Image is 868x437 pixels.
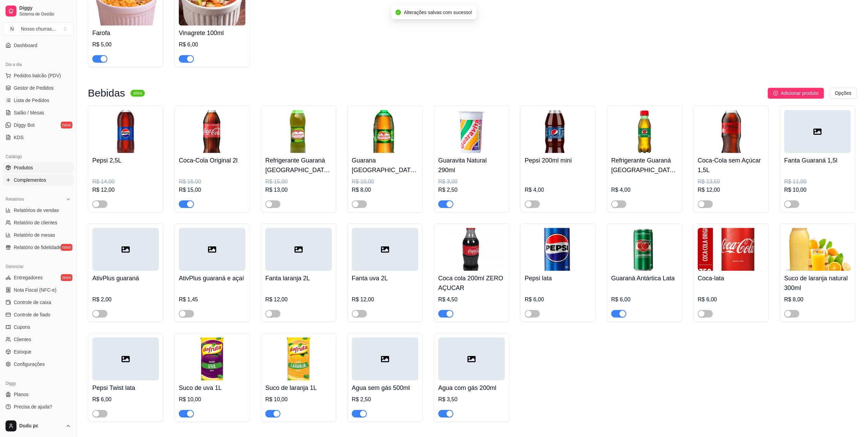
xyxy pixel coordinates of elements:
[14,134,24,141] span: KDS
[404,10,472,15] span: Alterações salvas com sucesso!
[14,311,50,318] span: Controle de fiado
[179,178,245,186] div: R$ 16,00
[352,178,418,186] div: R$ 10,00
[14,336,31,343] span: Clientes
[352,186,418,194] div: R$ 8,00
[611,228,678,271] img: product-image
[14,122,35,128] span: Diggy Bot
[92,28,159,38] h4: Farofa
[3,378,74,389] div: Diggy
[438,228,505,271] img: product-image
[438,383,505,393] h4: Agua com gás 200ml
[438,295,505,304] div: R$ 4,50
[14,42,37,49] span: Dashboard
[781,89,819,97] span: Adicionar produto
[3,284,74,295] a: Nota Fiscal (NFC-e)
[438,186,505,194] div: R$ 2,50
[698,273,764,283] h4: Coca-lata
[265,178,332,186] div: R$ 15,00
[3,309,74,320] a: Controle de fiado
[784,228,851,271] img: product-image
[830,88,857,99] button: Opções
[14,85,54,91] span: Gestor de Pedidos
[3,120,74,131] a: Diggy Botnovo
[179,41,245,49] div: R$ 6,00
[352,383,418,393] h4: Agua sem gás 500ml
[835,89,852,97] span: Opções
[14,274,43,281] span: Entregadores
[3,22,74,36] button: Select a team
[179,295,245,304] div: R$ 1,45
[92,41,159,49] div: R$ 5,00
[14,177,46,183] span: Complementos
[438,110,505,153] img: product-image
[396,10,401,15] span: check-circle
[352,295,418,304] div: R$ 12,00
[611,186,678,194] div: R$ 4,00
[14,97,49,104] span: Lista de Pedidos
[92,178,159,186] div: R$ 14,00
[265,395,332,404] div: R$ 10,00
[3,70,74,81] button: Pedidos balcão (PDV)
[352,156,418,175] h4: Guarana [GEOGRAPHIC_DATA] 1L
[14,207,59,214] span: Relatórios de vendas
[3,272,74,283] a: Entregadoresnovo
[21,25,56,32] div: Nosso churras ...
[3,322,74,333] a: Cupons
[14,219,57,226] span: Relatório de clientes
[92,186,159,194] div: R$ 12,00
[525,295,591,304] div: R$ 6,00
[438,178,505,186] div: R$ 3,00
[14,348,31,355] span: Estoque
[525,156,591,165] h4: Pepsi 200ml mini
[14,403,52,410] span: Precisa de ajuda?
[698,295,764,304] div: R$ 6,00
[5,197,24,202] span: Relatórios
[773,91,778,96] span: plus-circle
[19,11,71,17] span: Sistema de Gestão
[611,156,678,175] h4: Refrigerante Guaraná [GEOGRAPHIC_DATA] 200ml
[784,295,851,304] div: R$ 8,00
[438,156,505,175] h4: Guaravita Natural 290ml
[438,273,505,293] h4: Coca cola 200ml ZERO AÇUCAR
[265,156,332,175] h4: Refrigerante Guaraná [GEOGRAPHIC_DATA] Garrafa 2,L
[265,337,332,380] img: product-image
[19,5,71,11] span: Diggy
[698,110,764,153] img: product-image
[3,151,74,162] div: Catálogo
[14,324,30,330] span: Cupons
[3,40,74,51] a: Dashboard
[3,242,74,253] a: Relatório de fidelidadenovo
[92,156,159,165] h4: Pepsi 2,5L
[14,361,45,368] span: Configurações
[611,110,678,153] img: product-image
[179,186,245,194] div: R$ 15,00
[611,295,678,304] div: R$ 6,00
[265,110,332,153] img: product-image
[525,110,591,153] img: product-image
[352,273,418,283] h4: Fanta uva 2L
[698,228,764,271] img: product-image
[525,273,591,283] h4: Pepsi lata
[19,423,63,429] span: Dudu pc
[92,383,159,393] h4: Pepsi Twist lata
[611,273,678,283] h4: Guaraná Antártica Lata
[265,383,332,393] h4: Suco de laranja 1L
[179,110,245,153] img: product-image
[3,132,74,143] a: KDS
[3,95,74,106] a: Lista de Pedidos
[3,346,74,357] a: Estoque
[88,89,125,97] h3: Bebidas
[92,110,159,153] img: product-image
[14,164,33,171] span: Produtos
[130,90,144,97] sup: ativa
[179,395,245,404] div: R$ 10,00
[698,178,764,186] div: R$ 13,50
[3,261,74,272] div: Gerenciar
[179,273,245,283] h4: AtivPlus guaraná e açaí
[179,28,245,38] h4: Vinagrete 100ml
[3,229,74,240] a: Relatório de mesas
[525,186,591,194] div: R$ 4,00
[14,391,28,398] span: Planos
[3,107,74,118] a: Salão / Mesas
